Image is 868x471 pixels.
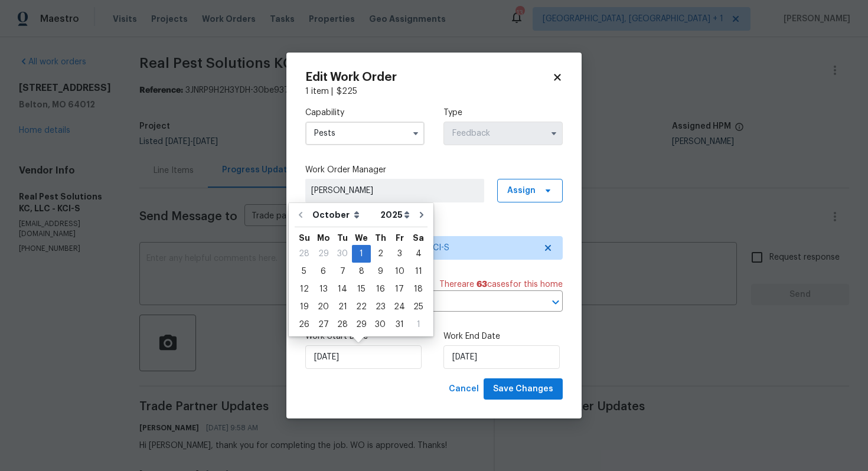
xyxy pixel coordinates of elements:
div: 1 [409,316,428,333]
div: 30 [371,316,390,333]
div: Sat Nov 01 2025 [409,316,428,333]
input: M/D/YYYY [305,345,422,369]
div: Mon Oct 13 2025 [314,280,333,298]
div: 1 [352,246,371,262]
div: 31 [390,316,409,333]
div: 29 [314,246,333,262]
div: 5 [295,263,314,280]
div: Tue Sep 30 2025 [333,245,352,263]
select: Month [309,206,377,224]
div: Sun Oct 26 2025 [295,316,314,333]
div: Tue Oct 21 2025 [333,298,352,316]
div: Wed Oct 29 2025 [352,316,371,333]
h2: Edit Work Order [305,71,552,83]
div: Thu Oct 30 2025 [371,316,390,333]
span: 63 [477,280,487,289]
div: 17 [390,281,409,297]
div: 29 [352,316,371,333]
button: Show options [409,126,423,140]
button: Cancel [444,378,484,400]
div: Fri Oct 03 2025 [390,245,409,263]
div: Thu Oct 02 2025 [371,245,390,263]
abbr: Saturday [413,234,424,242]
abbr: Tuesday [337,234,348,242]
div: 24 [390,299,409,315]
abbr: Sunday [299,234,310,242]
select: Year [377,206,413,224]
span: There are case s for this home [439,279,563,290]
label: Work Order Manager [305,164,563,176]
div: 6 [314,263,333,280]
div: Thu Oct 09 2025 [371,263,390,280]
button: Show options [547,126,561,140]
abbr: Monday [317,234,330,242]
span: Assign [507,185,536,197]
div: Sat Oct 25 2025 [409,298,428,316]
span: Save Changes [493,382,553,397]
div: 18 [409,281,428,297]
input: M/D/YYYY [443,345,560,369]
div: 21 [333,299,352,315]
div: 28 [295,246,314,262]
div: Sat Oct 04 2025 [409,245,428,263]
div: Sun Oct 19 2025 [295,298,314,316]
div: Thu Oct 23 2025 [371,298,390,316]
div: Fri Oct 31 2025 [390,316,409,333]
div: Thu Oct 16 2025 [371,280,390,298]
div: 16 [371,281,390,297]
label: Work End Date [443,331,563,342]
span: $ 225 [337,87,357,96]
div: Tue Oct 28 2025 [333,316,352,333]
div: Tue Oct 14 2025 [333,280,352,298]
div: 15 [352,281,371,297]
div: 27 [314,316,333,333]
div: 20 [314,299,333,315]
div: Mon Oct 20 2025 [314,298,333,316]
div: Wed Oct 08 2025 [352,263,371,280]
div: 3 [390,246,409,262]
div: 23 [371,299,390,315]
div: Wed Oct 15 2025 [352,280,371,298]
div: 19 [295,299,314,315]
div: Sun Oct 05 2025 [295,263,314,280]
div: 1 item | [305,86,563,97]
button: Save Changes [484,378,563,400]
div: Fri Oct 24 2025 [390,298,409,316]
div: 9 [371,263,390,280]
span: [PERSON_NAME] [311,185,478,197]
button: Go to next month [413,203,430,227]
div: 25 [409,299,428,315]
div: Sat Oct 11 2025 [409,263,428,280]
span: Cancel [449,382,479,397]
div: Sun Sep 28 2025 [295,245,314,263]
div: 10 [390,263,409,280]
div: 14 [333,281,352,297]
abbr: Thursday [375,234,386,242]
div: 7 [333,263,352,280]
div: 13 [314,281,333,297]
div: Wed Oct 22 2025 [352,298,371,316]
div: Fri Oct 10 2025 [390,263,409,280]
div: 28 [333,316,352,333]
div: 8 [352,263,371,280]
div: 12 [295,281,314,297]
label: Trade Partner [305,221,563,233]
div: Mon Sep 29 2025 [314,245,333,263]
button: Open [547,294,564,310]
div: Mon Oct 06 2025 [314,263,333,280]
div: Tue Oct 07 2025 [333,263,352,280]
label: Capability [305,107,425,119]
div: Sat Oct 18 2025 [409,280,428,298]
div: 30 [333,246,352,262]
div: 26 [295,316,314,333]
input: Select... [305,122,425,145]
div: 4 [409,246,428,262]
label: Type [443,107,563,119]
div: Fri Oct 17 2025 [390,280,409,298]
div: 2 [371,246,390,262]
div: 22 [352,299,371,315]
button: Go to previous month [292,203,309,227]
div: 11 [409,263,428,280]
div: Mon Oct 27 2025 [314,316,333,333]
div: Wed Oct 01 2025 [352,245,371,263]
